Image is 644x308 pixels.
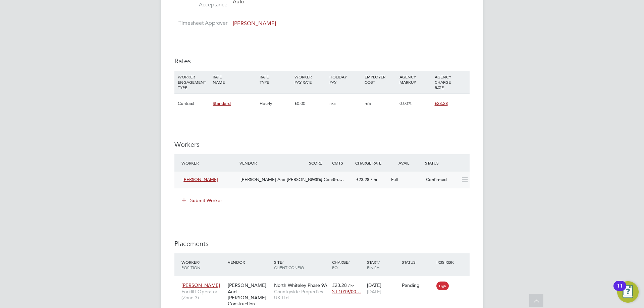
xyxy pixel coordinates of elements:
[233,20,276,27] span: [PERSON_NAME]
[174,140,470,149] h3: Workers
[365,279,400,298] div: [DATE]
[363,71,398,88] div: EMPLOYER COST
[436,282,449,290] span: High
[181,289,224,301] span: Forklift Operator (Zone 3)
[332,282,347,288] span: £23.28
[181,282,220,288] span: [PERSON_NAME]
[177,195,227,206] button: Submit Worker
[400,256,435,268] div: Status
[174,239,470,248] h3: Placements
[258,94,293,113] div: Hourly
[274,289,329,301] span: Countryside Properties UK Ltd
[423,174,458,185] div: Confirmed
[332,289,361,295] span: S-L1019/00…
[238,157,307,169] div: Vendor
[176,94,211,113] div: Contract
[293,71,328,88] div: WORKER PAY RATE
[180,157,238,169] div: Worker
[182,177,218,182] span: [PERSON_NAME]
[330,157,354,169] div: Cmts
[354,157,388,169] div: Charge Rate
[399,101,412,106] span: 0.00%
[180,256,226,273] div: Worker
[333,177,335,182] span: 0
[258,71,293,88] div: RATE TYPE
[310,177,317,182] span: 100
[617,286,623,295] div: 11
[174,57,470,65] h3: Rates
[388,157,423,169] div: Avail
[211,71,258,88] div: RATE NAME
[332,259,350,270] span: / PO
[176,71,211,94] div: WORKER ENGAGEMENT TYPE
[213,101,231,106] span: Standard
[391,177,398,182] span: Full
[307,157,330,169] div: Score
[365,101,371,106] span: n/a
[330,256,365,273] div: Charge
[367,259,380,270] span: / Finish
[226,256,272,268] div: Vendor
[617,281,639,303] button: Open Resource Center, 11 new notifications
[371,177,378,182] span: / hr
[433,71,468,94] div: AGENCY CHARGE RATE
[398,71,433,88] div: AGENCY MARKUP
[365,256,400,273] div: Start
[329,101,336,106] span: n/a
[402,282,433,288] div: Pending
[423,157,470,169] div: Status
[180,279,470,284] a: [PERSON_NAME]Forklift Operator (Zone 3)[PERSON_NAME] And [PERSON_NAME] Construction LimitedNorth ...
[293,94,328,113] div: £0.00
[367,289,381,295] span: [DATE]
[240,177,344,182] span: [PERSON_NAME] And [PERSON_NAME] Constru…
[272,256,330,273] div: Site
[274,259,304,270] span: / Client Config
[274,282,327,288] span: North Whiteley Phase 9A
[181,259,200,270] span: / Position
[435,101,448,106] span: £23.28
[356,177,369,182] span: £23.28
[435,256,458,268] div: IR35 Risk
[174,20,227,27] label: Timesheet Approver
[348,283,354,288] span: / hr
[328,71,363,88] div: HOLIDAY PAY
